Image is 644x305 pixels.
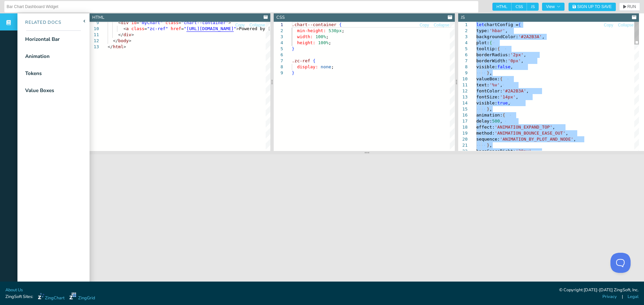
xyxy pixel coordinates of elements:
span: fontColor: [476,88,502,93]
span: Copy [420,23,429,27]
div: 5 [458,46,468,52]
div: 2 [274,28,283,34]
div: 9 [274,70,283,76]
span: let [476,22,484,27]
span: </ [113,38,118,43]
span: , [542,34,544,39]
span: '20px' [516,149,531,154]
span: Collapse [434,23,449,27]
span: , [524,52,526,57]
span: = [181,26,184,31]
span: chartConfig = [484,22,518,27]
div: 18 [458,124,468,130]
div: 14 [458,100,468,106]
div: 22 [458,148,468,154]
div: 20 [458,136,468,142]
span: animation: [476,112,502,118]
span: } [487,70,489,75]
span: [URL][DOMAIN_NAME] [186,26,234,31]
div: 3 [458,34,468,40]
span: visible: [476,100,497,105]
span: { [313,58,316,63]
span: | [622,294,623,300]
span: Collapse [250,23,265,27]
span: JS [527,3,539,11]
div: 11 [458,82,468,88]
span: '2px' [510,52,523,57]
a: Privacy [602,294,617,300]
span: , [521,58,524,63]
span: display: [297,64,318,69]
span: = [145,26,147,31]
span: height: [297,40,316,45]
span: { [500,76,502,81]
span: Copy [604,23,613,27]
div: 7 [458,58,468,64]
span: RUN [627,5,636,9]
button: Collapse [618,22,634,28]
span: , [489,143,492,148]
div: Tokens [25,70,42,77]
div: 6 [274,52,283,58]
div: CSS [276,14,285,21]
span: text: [476,82,489,87]
span: 'hbar' [489,28,505,33]
span: > [129,38,131,43]
span: ZingSoft Sites: [5,294,33,300]
div: © Copyright [DATE]-[DATE] ZingSoft, Inc. [559,287,639,294]
span: width: [297,34,313,39]
span: '14px' [500,94,516,99]
div: 7 [274,58,283,64]
span: html [113,44,123,49]
div: 8 [274,64,283,70]
span: { [489,40,492,45]
div: Related Docs [17,19,61,26]
span: CSS [512,3,527,11]
div: 4 [274,40,283,46]
span: } [487,143,489,148]
div: 13 [90,44,99,50]
span: } [292,46,294,51]
span: tooltip: [476,46,497,51]
span: visible: [476,64,497,69]
span: , [500,119,502,124]
iframe: Your browser does not support iframes. [90,154,644,289]
span: .chart--container [292,22,336,27]
div: JS [461,14,465,21]
span: , [531,149,534,154]
span: } [292,70,294,75]
div: 10 [458,76,468,82]
div: 9 [458,70,468,76]
span: a [126,26,129,31]
span: ; [329,40,331,45]
span: valueBox: [476,76,500,81]
a: ZingGrid [69,293,95,301]
span: { [502,112,505,118]
span: ; [342,28,344,33]
span: sequence: [476,137,500,142]
button: Copy [419,22,429,28]
span: 530px [329,28,342,33]
span: , [516,94,518,99]
span: method: [476,131,495,136]
span: '%v' [489,82,500,87]
div: 12 [458,88,468,94]
span: { [339,22,342,27]
span: '0px' [508,58,521,63]
div: 21 [458,142,468,148]
div: Value Boxes [25,87,54,94]
span: href [171,26,181,31]
span: ; [326,34,329,39]
div: checkbox-group [492,3,539,11]
div: 1 [458,22,468,28]
div: 10 [90,26,99,32]
span: , [489,70,492,75]
span: borderRadius: [476,52,511,57]
span: 100% [316,34,326,39]
span: HTML [492,3,512,11]
div: 16 [458,112,468,118]
span: { [518,22,521,27]
span: , [510,64,513,69]
span: > [131,32,134,37]
a: About Us [5,287,23,293]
